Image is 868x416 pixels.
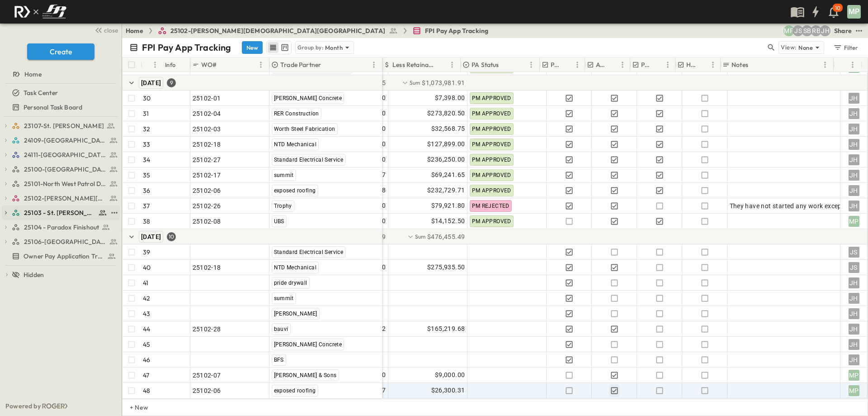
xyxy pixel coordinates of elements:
[427,324,465,334] span: $165,219.68
[143,155,150,164] p: 34
[274,264,317,271] span: NTD Mechanical
[143,186,150,195] p: 36
[472,172,511,178] span: PM APPROVED
[849,247,859,258] div: JS
[143,201,150,210] p: 37
[793,25,803,36] div: Jesse Sullivan (jsullivan@fpibuilders.com)
[565,60,575,70] button: Sort
[12,134,118,147] a: 24109-St. Teresa of Calcutta Parish Hall
[2,86,118,99] a: Task Center
[835,5,840,12] p: 10
[255,59,266,70] button: Menu
[472,218,511,225] span: PM APPROVED
[165,52,176,77] div: Info
[2,162,120,177] div: 25100-Vanguard Prep Schooltest
[686,60,698,69] p: HOLD CHECK
[274,95,342,101] span: [PERSON_NAME] Concrete
[849,139,859,150] div: JH
[427,154,465,165] span: $236,250.00
[24,208,96,217] span: 25103 - St. [PERSON_NAME] Phase 2
[170,26,385,35] span: 25102-[PERSON_NAME][DEMOGRAPHIC_DATA][GEOGRAPHIC_DATA]
[141,79,161,86] span: [DATE]
[274,357,284,363] span: BFS
[2,191,120,206] div: 25102-Christ The Redeemer Anglican Churchtest
[144,60,154,70] button: Sort
[193,217,221,226] span: 25102-08
[392,60,435,69] p: Less Retainage Amount
[849,293,859,304] div: JH
[274,187,316,194] span: exposed roofing
[143,309,150,318] p: 43
[12,148,118,161] a: 24111-[GEOGRAPHIC_DATA]
[849,185,859,196] div: JH
[472,187,511,194] span: PM APPROVED
[2,100,120,115] div: Personal Task Boardtest
[551,60,563,69] p: PE Expecting
[193,371,221,380] span: 25102-07
[472,141,511,148] span: PM APPROVED
[11,2,70,21] img: c8d7d1ed905e502e8f77bf7063faec64e13b34fdb1f2bdd94b0e311fc34f8000.png
[242,41,263,54] button: New
[143,248,150,257] p: 39
[12,177,118,190] a: 25101-North West Patrol Division
[274,141,317,148] span: NTD Mechanical
[2,177,120,191] div: 25101-North West Patrol Divisiontest
[24,136,107,145] span: 24109-St. Teresa of Calcutta Parish Hall
[2,220,120,234] div: 25104 - Paradox Finishouttest
[2,101,118,114] a: Personal Task Board
[201,60,217,69] p: WO#
[2,206,120,220] div: 25103 - St. [PERSON_NAME] Phase 2test
[849,216,859,227] div: MP
[143,263,151,272] p: 40
[2,249,120,263] div: Owner Pay Application Trackingtest
[323,60,333,70] button: Sort
[427,108,465,119] span: $273,820.50
[837,60,847,70] button: Sort
[427,232,465,241] span: $476,455.49
[280,60,321,69] p: Trade Partner
[141,233,161,240] span: [DATE]
[143,294,150,303] p: 42
[447,59,458,70] button: Menu
[427,185,465,196] span: $232,729.71
[274,372,337,378] span: [PERSON_NAME] & Sons
[193,386,221,395] span: 25102-06
[526,59,537,70] button: Menu
[655,60,665,70] button: Sort
[472,157,511,163] span: PM APPROVED
[219,60,229,70] button: Sort
[830,41,861,54] button: Filter
[849,339,859,350] div: JH
[143,109,149,118] p: 31
[143,325,150,334] p: 44
[368,59,379,70] button: Menu
[274,203,292,209] span: Trophy
[163,57,190,72] div: Info
[143,217,150,226] p: 38
[126,26,494,35] nav: breadcrumbs
[143,278,148,287] p: 41
[2,234,120,249] div: 25106-St. Andrews Parking Lottest
[410,79,420,86] p: Sum
[2,133,120,148] div: 24109-St. Teresa of Calcutta Parish Halltest
[731,60,748,69] p: Notes
[24,150,107,159] span: 24111-[GEOGRAPHIC_DATA]
[834,57,861,72] div: Owner
[193,325,221,334] span: 25102-28
[274,326,288,332] span: bauvi
[811,25,821,36] div: Regina Barnett (rbarnett@fpibuilders.com)
[472,203,509,209] span: PM REJECTED
[849,370,859,381] div: MP
[849,108,859,119] div: JH
[104,26,118,35] span: close
[274,311,317,317] span: [PERSON_NAME]
[415,233,426,240] p: Sum
[846,4,862,19] button: MP
[833,43,859,53] div: Filter
[143,386,150,395] p: 48
[2,68,118,81] a: Home
[274,341,342,348] span: [PERSON_NAME] Concrete
[849,277,859,288] div: JH
[431,216,465,226] span: $14,152.50
[849,354,859,365] div: JH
